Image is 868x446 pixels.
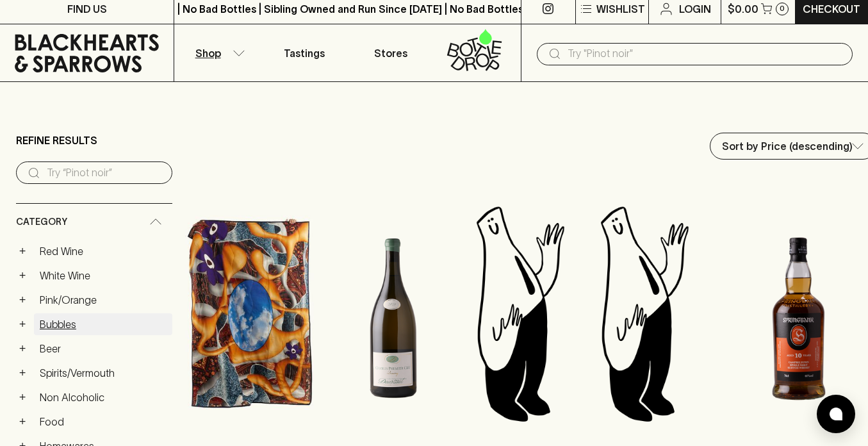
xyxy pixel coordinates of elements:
a: White Wine [34,265,172,286]
a: Spirits/Vermouth [34,362,172,384]
p: Wishlist [596,1,645,17]
p: 0 [780,5,785,12]
input: Try “Pinot noir” [47,163,162,183]
button: + [16,269,29,282]
button: + [16,415,29,428]
p: Tastings [284,45,325,61]
a: Beer [34,338,172,359]
img: Agnes et Didier Dauvissat Beauroy 1er Chablis Magnum 2021 [327,201,460,425]
img: Blackhearts & Sparrows Man [473,201,568,425]
p: Login [679,1,711,17]
div: Category [16,204,172,240]
button: + [16,391,29,404]
a: Pink/Orange [34,289,172,311]
button: + [16,245,29,258]
a: Tastings [261,24,347,81]
a: Non Alcoholic [34,386,172,408]
p: Sort by Price (descending) [722,138,853,154]
button: + [16,293,29,306]
p: Refine Results [16,133,97,148]
p: FIND US [67,1,107,17]
img: Blackhearts & Sparrows Man [581,201,708,425]
button: Shop [174,24,261,81]
a: Stores [348,24,434,81]
button: + [16,318,29,331]
img: bubble-icon [830,408,842,420]
input: Try "Pinot noir" [568,44,842,64]
button: + [16,367,29,379]
img: P.A.M. X Blackhearts & Sparrows Melted Cheese & Wine Picnic Blanket [185,201,314,425]
p: Shop [195,45,221,61]
p: Checkout [803,1,860,17]
a: Bubbles [34,313,172,335]
p: Stores [374,45,407,61]
p: $0.00 [728,1,758,17]
a: Food [34,411,172,433]
span: Category [16,214,67,230]
button: + [16,342,29,355]
a: Red Wine [34,240,172,262]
